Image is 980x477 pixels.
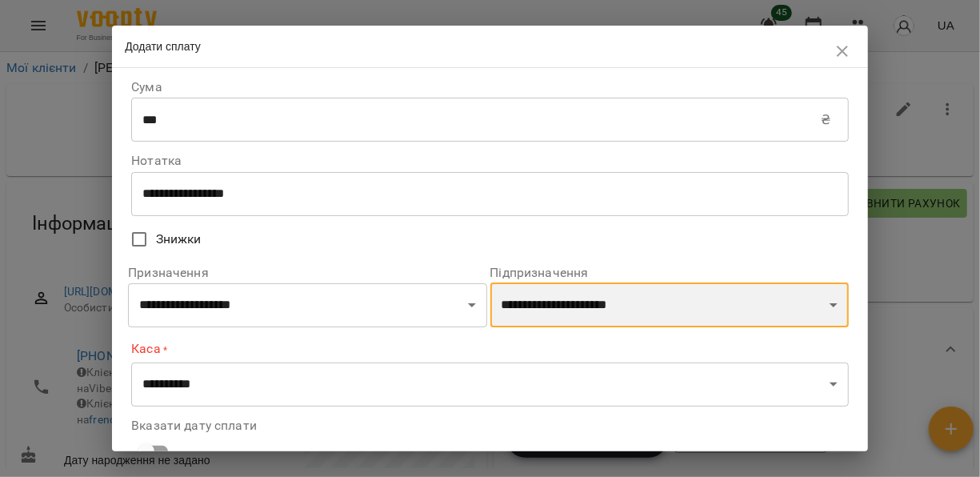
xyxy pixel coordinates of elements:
[156,230,202,249] span: Знижки
[131,154,849,167] label: Нотатка
[131,340,849,359] label: Каса
[822,110,831,130] p: ₴
[131,81,849,94] label: Сума
[490,267,849,279] label: Підпризначення
[131,419,849,432] label: Вказати дату сплати
[128,267,486,279] label: Призначення
[125,40,201,53] span: Додати сплату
